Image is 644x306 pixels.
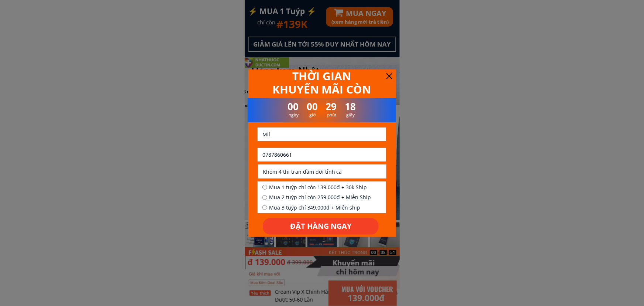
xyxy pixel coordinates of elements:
h3: THỜI GIAN KHUYẾN MÃI CÒN [271,69,373,96]
input: Số điện thoại [261,148,383,161]
p: ĐẶT HÀNG NGAY [263,218,379,235]
h3: giờ [305,111,320,118]
input: Địa chỉ [261,164,383,178]
h3: giây [343,111,358,118]
span: Mua 3 tuýp chỉ 349.000đ + Miễn ship [269,204,371,212]
h3: ngày [286,111,301,118]
span: Mua 2 tuýp chỉ còn 259.000đ + Miễn Ship [269,193,371,201]
h3: phút [324,111,339,118]
input: Họ và tên [261,127,383,141]
span: Mua 1 tuýp chỉ còn 139.000đ + 30k Ship [269,183,371,191]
